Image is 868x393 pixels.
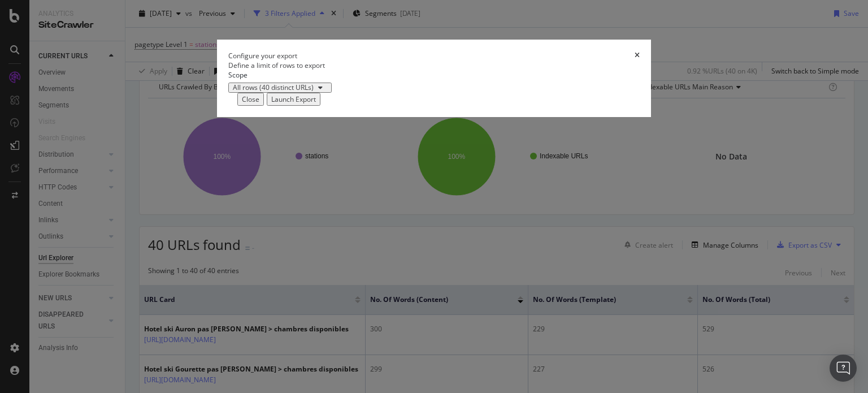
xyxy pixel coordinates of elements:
[635,51,640,61] div: times
[267,93,320,106] button: Launch Export
[271,94,316,104] div: Launch Export
[242,94,259,104] div: Close
[237,93,264,106] button: Close
[228,51,297,61] div: Configure your export
[228,83,332,93] button: All rows (40 distinct URLs)
[830,355,857,382] div: Open Intercom Messenger
[228,70,248,80] label: Scope
[217,40,651,118] div: modal
[233,84,314,91] div: All rows (40 distinct URLs)
[228,61,640,70] div: Define a limit of rows to export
